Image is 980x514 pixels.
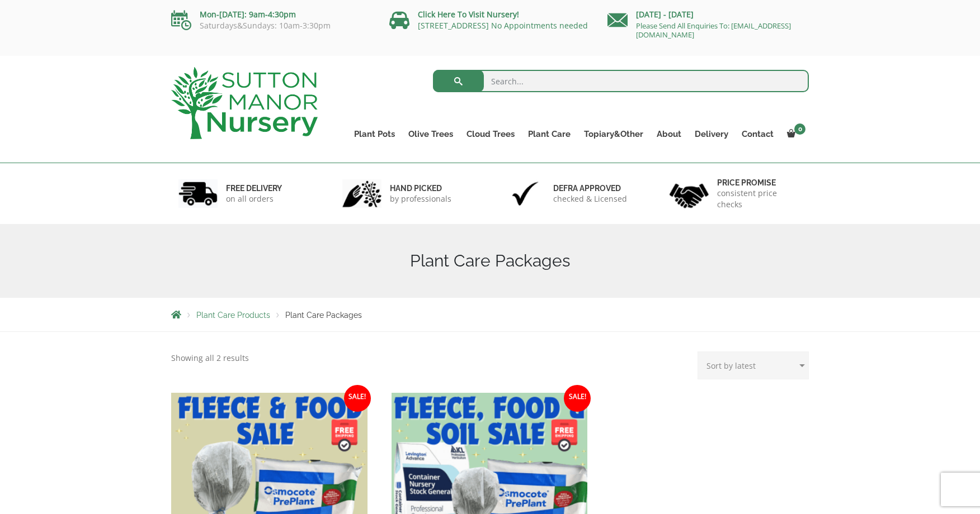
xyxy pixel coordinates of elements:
a: About [650,126,688,142]
a: Plant Care Products [196,311,270,320]
span: Plant Care Packages [285,311,362,320]
a: Olive Trees [402,126,460,142]
a: Click Here To Visit Nursery! [418,9,519,20]
p: Mon-[DATE]: 9am-4:30pm [171,8,373,21]
a: 0 [780,126,809,142]
a: Plant Care [521,126,577,142]
a: [STREET_ADDRESS] No Appointments needed [418,20,588,31]
p: checked & Licensed [553,193,627,204]
h6: Price promise [717,178,802,188]
p: Saturdays&Sundays: 10am-3:30pm [171,21,373,30]
img: 4.jpg [670,177,709,211]
span: Sale! [564,385,591,412]
img: 1.jpg [178,179,218,208]
img: logo [171,67,318,139]
span: Sale! [344,385,371,412]
span: 0 [794,123,805,135]
h6: FREE DELIVERY [226,183,282,193]
a: Contact [735,126,780,142]
h1: Plant Care Packages [171,251,809,271]
h6: hand picked [390,183,451,193]
p: consistent price checks [717,188,802,210]
a: Topiary&Other [577,126,650,142]
a: Plant Pots [347,126,402,142]
img: 3.jpg [506,179,545,208]
h6: Defra approved [553,183,627,193]
a: Please Send All Enquiries To: [EMAIL_ADDRESS][DOMAIN_NAME] [636,21,791,40]
nav: Breadcrumbs [171,310,809,319]
img: 2.jpg [342,179,381,208]
select: Shop order [698,351,809,379]
p: [DATE] - [DATE] [607,8,809,21]
input: Search... [433,70,809,92]
a: Delivery [688,126,735,142]
p: on all orders [226,193,282,204]
a: Cloud Trees [460,126,521,142]
p: Showing all 2 results [171,351,249,365]
p: by professionals [390,193,451,204]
